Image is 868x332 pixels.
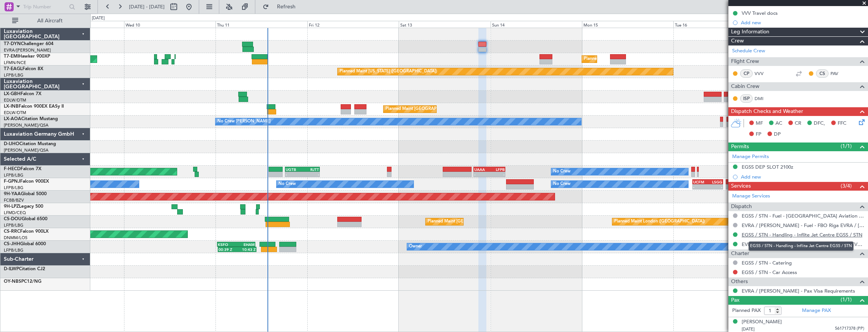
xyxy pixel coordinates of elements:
[795,120,801,127] span: CR
[742,241,864,247] a: EVRA / [PERSON_NAME] - Handling - FBO Riga EVRA / [PERSON_NAME]
[124,21,215,28] div: Wed 10
[740,69,753,78] div: CP
[755,70,772,77] a: VVV
[286,167,302,172] div: UGTB
[732,47,765,55] a: Schedule Crew
[693,185,708,189] div: -
[816,69,829,78] div: CS
[4,92,20,96] span: LX-GBH
[4,67,22,71] span: T7-EAGL
[4,117,21,121] span: LX-AOA
[731,296,739,305] span: Pax
[802,307,831,315] a: Manage PAX
[742,260,792,266] a: EGSS / STN - Catering
[491,21,582,28] div: Sun 14
[4,279,21,284] span: OY-NBS
[8,15,82,27] button: All Aircraft
[4,197,24,203] a: FCBB/BZV
[841,182,852,190] span: (3/4)
[4,267,45,271] a: D-ILWPCitation CJ2
[4,97,26,103] a: EDLW/DTM
[215,21,307,28] div: Thu 11
[742,326,755,332] span: [DATE]
[474,172,489,177] div: -
[302,167,319,172] div: RJTT
[4,242,46,246] a: CS-JHHGlobal 6000
[270,4,302,9] span: Refresh
[731,28,769,36] span: Leg Information
[838,120,846,127] span: FFC
[732,307,761,315] label: Planned PAX
[584,53,656,65] div: Planned Maint [GEOGRAPHIC_DATA]
[4,185,24,191] a: LFPB/LBG
[742,164,793,170] div: EGSS DEP SLOT 2100z
[742,213,864,219] a: EGSS / STN - Fuel - [GEOGRAPHIC_DATA] Aviation Fuel - [GEOGRAPHIC_DATA] - [GEOGRAPHIC_DATA] / STN
[474,167,489,172] div: UAAA
[4,122,49,128] a: [PERSON_NAME]/QSA
[731,249,749,258] span: Charter
[302,172,319,177] div: -
[731,202,752,211] span: Dispatch
[237,247,256,252] div: 10:43 Z
[20,18,80,23] span: All Aircraft
[278,179,296,190] div: No Crew
[748,241,854,251] div: EGSS / STN - Handling - Inflite Jet Centre EGSS / STN
[4,172,24,178] a: LFPB/LBG
[4,242,20,246] span: CS-JHH
[4,167,20,171] span: F-HECD
[741,19,864,26] div: Add new
[553,179,571,190] div: No Crew
[489,167,505,172] div: LFPB
[4,47,51,53] a: EVRA/[PERSON_NAME]
[841,296,852,304] span: (1/1)
[4,117,58,121] a: LX-AOACitation Mustang
[731,82,759,91] span: Cabin Crew
[673,21,765,28] div: Tue 16
[4,42,53,46] a: T7-DYNChallenger 604
[4,54,19,59] span: T7-EMI
[741,174,864,180] div: Add new
[129,3,165,10] span: [DATE] - [DATE]
[4,179,20,184] span: F-GPNJ
[708,180,722,184] div: LSGG
[835,326,864,332] span: 561717378 (PP)
[4,42,21,46] span: T7-DYN
[399,21,490,28] div: Sat 13
[4,104,64,109] a: LX-INBFalcon 900EX EASy II
[731,143,749,151] span: Permits
[4,192,47,196] a: 9H-YAAGlobal 5000
[756,120,763,127] span: MF
[217,116,270,127] div: No Crew [PERSON_NAME]
[4,204,19,209] span: 9H-LPZ
[428,216,547,227] div: Planned Maint [GEOGRAPHIC_DATA] ([GEOGRAPHIC_DATA])
[307,21,399,28] div: Fri 12
[775,120,782,127] span: AC
[4,192,21,196] span: 9H-YAA
[4,229,49,234] a: CS-RRCFalcon 900LX
[774,131,781,138] span: DP
[23,1,67,13] input: Trip Number
[4,229,20,234] span: CS-RRC
[582,21,673,28] div: Mon 15
[219,247,237,252] div: 00:39 Z
[732,193,770,200] a: Manage Services
[4,142,19,146] span: D-IJHO
[4,72,24,78] a: LFPB/LBG
[4,110,26,116] a: EDLW/DTM
[731,277,748,286] span: Others
[693,180,708,184] div: UCFM
[4,222,24,228] a: LFPB/LBG
[489,172,505,177] div: -
[742,269,797,276] a: EGSS / STN - Car Access
[4,67,43,71] a: T7-EAGLFalcon 8X
[236,242,254,247] div: EHAM
[742,222,864,229] a: EVRA / [PERSON_NAME] - Fuel - FBO Riga EVRA / [PERSON_NAME]
[409,241,422,252] div: Owner
[731,107,803,116] span: Dispatch Checks and Weather
[553,166,571,177] div: No Crew
[814,120,825,127] span: DFC,
[841,142,852,150] span: (1/1)
[4,279,41,284] a: OY-NBSPC12/NG
[259,1,305,13] button: Refresh
[742,232,862,238] a: EGSS / STN - Handling - Inflite Jet Centre EGSS / STN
